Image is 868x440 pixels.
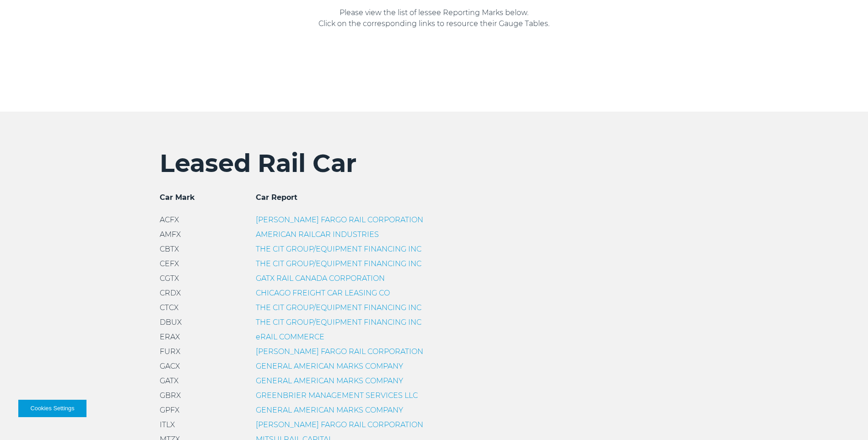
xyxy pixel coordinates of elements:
button: Cookies Settings [18,400,86,417]
a: [PERSON_NAME] FARGO RAIL CORPORATION [256,215,423,224]
a: AMERICAN RAILCAR INDUSTRIES [256,230,379,239]
a: GENERAL AMERICAN MARKS COMPANY [256,406,403,414]
span: ITLX [160,420,175,429]
span: CTCX [160,303,178,312]
p: Please view the list of lessee Reporting Marks below. Click on the corresponding links to resourc... [226,7,642,29]
a: THE CIT GROUP/EQUIPMENT FINANCING INC [256,303,421,312]
span: GPFX [160,406,179,414]
span: ACFX [160,215,179,224]
a: GENERAL AMERICAN MARKS COMPANY [256,362,403,370]
span: AMFX [160,230,181,239]
span: CBTX [160,245,179,253]
a: [PERSON_NAME] FARGO RAIL CORPORATION [256,347,423,356]
h2: Leased Rail Car [160,148,709,178]
span: Car Mark [160,193,195,202]
a: [PERSON_NAME] FARGO RAIL CORPORATION [256,420,423,429]
span: ERAX [160,333,180,341]
a: CHICAGO FREIGHT CAR LEASING CO [256,289,390,297]
span: GATX [160,376,178,385]
span: FURX [160,347,180,356]
a: eRAIL COMMERCE [256,333,324,341]
a: THE CIT GROUP/EQUIPMENT FINANCING INC [256,245,421,253]
a: GATX RAIL CANADA CORPORATION [256,274,385,283]
span: GBRX [160,391,181,400]
a: GENERAL AMERICAN MARKS COMPANY [256,376,403,385]
a: THE CIT GROUP/EQUIPMENT FINANCING INC [256,259,421,268]
span: DBUX [160,318,182,327]
span: Car Report [256,193,297,202]
iframe: Chat Widget [822,396,868,440]
a: THE CIT GROUP/EQUIPMENT FINANCING INC [256,318,421,327]
a: GREENBRIER MANAGEMENT SERVICES LLC [256,391,418,400]
span: CGTX [160,274,179,283]
span: CEFX [160,259,179,268]
span: CRDX [160,289,181,297]
span: GACX [160,362,180,370]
